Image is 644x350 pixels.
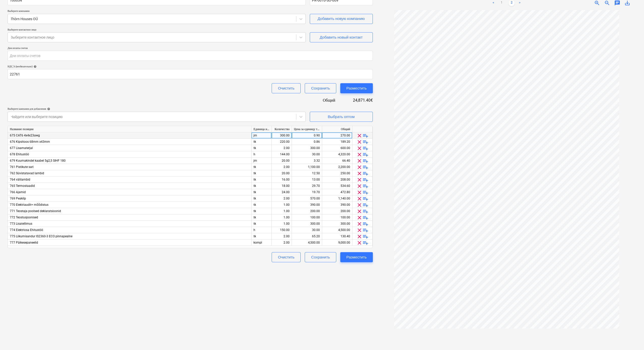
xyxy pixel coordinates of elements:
div: tk [251,208,272,214]
button: Сохранить [305,83,336,93]
span: playlist_add [362,170,369,177]
p: Выберите контактное лицо [8,28,306,32]
span: clear [356,152,362,158]
div: 1.00 [274,202,290,208]
div: Сохранить [311,254,330,260]
span: playlist_add [362,145,369,151]
span: playlist_add [362,196,369,202]
input: Дни оплаты счетов [8,51,373,61]
div: Общий [307,97,343,103]
p: Выберите компанию [8,9,306,14]
div: 144.00 [274,151,290,158]
div: 2.00 [274,164,290,170]
div: 20.00 [274,170,290,177]
div: Количество [272,126,292,132]
div: 4,500.00 [324,227,350,233]
div: 66.40 [324,158,350,164]
div: 24,871.40€ [343,97,373,103]
span: playlist_add [362,183,369,189]
div: Добавить новую компанию [318,15,365,22]
div: 300.00 [294,221,320,227]
div: tk [251,221,272,227]
span: playlist_add [362,234,369,240]
button: Разместить [340,83,373,93]
span: 677 Lisamaterjal [10,146,33,150]
span: 766 Ajamid [10,190,26,194]
span: playlist_add [362,227,369,233]
div: tk [251,139,272,145]
div: 472.80 [324,189,350,195]
div: 150.00 [274,227,290,233]
span: 770 Elektriaudit+ mõõdistus [10,203,48,207]
div: 0.86 [294,139,320,145]
span: clear [356,183,362,189]
span: playlist_add [362,189,369,195]
div: 0.90 [294,132,320,139]
div: jm [251,158,272,164]
div: 9,000.00 [324,240,350,246]
button: Сохранить [305,252,336,262]
div: 130.40 [324,233,350,240]
span: 769 Peakilp [10,197,26,200]
div: 30.00 [294,151,320,158]
div: Разместить [346,85,367,92]
span: playlist_add [362,215,369,221]
div: h [251,151,272,158]
span: 679 Kuumakindel kaabel 5g2,5 SIHF 180 [10,159,66,162]
span: help [33,65,37,68]
span: 676 Kipsitoos 68mm x43mm [10,140,50,143]
div: h [251,227,272,233]
span: clear [356,170,362,177]
button: Разместить [340,252,373,262]
div: 300.00 [274,132,290,139]
div: 12.50 [294,170,320,177]
span: playlist_add [362,164,369,170]
span: playlist_add [362,208,369,214]
span: clear [356,215,362,221]
div: 220.00 [274,139,290,145]
div: 2.00 [274,233,290,240]
div: Цена за единицу товара [292,126,322,132]
span: 777 Päikesepaneelid [10,241,38,244]
div: Разместить [346,254,367,260]
div: 1.00 [274,221,290,227]
div: Общий [322,126,352,132]
div: 13.00 [294,177,320,183]
div: Выберите кампании для добавления [8,107,306,110]
span: clear [356,133,362,139]
div: 200.00 [324,208,350,214]
div: 4,320.00 [324,151,350,158]
span: clear [356,234,362,240]
div: 19.70 [294,189,320,195]
div: 300.00 [324,221,350,227]
div: tk [251,183,272,189]
span: clear [356,177,362,183]
div: Добавить новый контакт [320,34,363,41]
span: clear [356,158,362,164]
div: 208.00 [324,177,350,183]
div: tk [251,195,272,202]
div: 65.20 [294,233,320,240]
div: 189.20 [324,139,350,145]
div: 16.00 [274,177,290,183]
div: 29.70 [294,183,320,189]
span: clear [356,240,362,246]
div: 4,500.00 [294,240,320,246]
div: kompl [251,240,272,246]
span: clear [356,221,362,227]
button: Очистить [272,83,301,93]
span: 761 Pistikute sari [10,165,34,169]
div: tk [251,177,272,183]
div: 390.00 [324,202,350,208]
div: jm [251,132,272,139]
button: Добавить новый контакт [310,32,373,42]
span: clear [356,164,362,170]
span: playlist_add [362,133,369,139]
span: clear [356,202,362,208]
span: clear [356,208,362,214]
span: 675 CAT6 4x4x23awg [10,134,40,137]
div: 570.00 [294,195,320,202]
div: tk [251,164,272,170]
span: clear [356,196,362,202]
div: Сохранить [311,85,330,92]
